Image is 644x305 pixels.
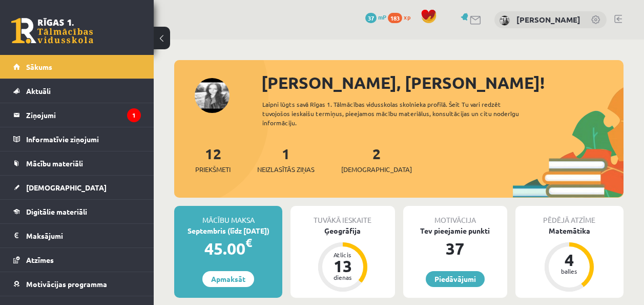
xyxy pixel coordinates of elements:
a: Informatīvie ziņojumi [13,127,141,151]
a: Piedāvājumi [426,271,485,287]
div: 45.00 [174,236,282,261]
span: Motivācijas programma [26,279,107,289]
a: Sākums [13,55,141,79]
div: Pēdējā atzīme [515,206,624,225]
a: Apmaksāt [202,271,254,287]
div: Atlicis [327,252,358,258]
a: Matemātika 4 balles [515,225,624,293]
a: 1Neizlasītās ziņas [257,144,315,175]
span: mP [378,13,386,21]
span: Mācību materiāli [26,159,83,168]
div: Ģeogrāfija [290,225,394,236]
legend: Informatīvie ziņojumi [26,127,141,151]
span: Priekšmeti [195,164,231,175]
div: Tuvākā ieskaite [290,206,394,225]
a: [PERSON_NAME] [516,14,580,25]
span: 183 [388,13,402,23]
a: Digitālie materiāli [13,200,141,223]
a: 37 mP [365,13,386,21]
div: Septembris (līdz [DATE]) [174,225,282,236]
span: € [245,235,252,250]
span: Neizlasītās ziņas [257,164,315,175]
img: Laura Kristiana Kauliņa [500,15,510,26]
a: Ziņojumi1 [13,103,141,127]
span: Aktuāli [26,86,51,96]
div: Mācību maksa [174,206,282,225]
span: [DEMOGRAPHIC_DATA] [26,183,107,192]
div: Laipni lūgts savā Rīgas 1. Tālmācības vidusskolas skolnieka profilā. Šeit Tu vari redzēt tuvojošo... [262,100,532,127]
a: Mācību materiāli [13,151,141,175]
div: [PERSON_NAME], [PERSON_NAME]! [261,70,624,95]
div: 4 [554,252,585,268]
div: 13 [327,258,358,274]
span: xp [404,13,410,21]
a: Atzīmes [13,248,141,272]
legend: Maksājumi [26,224,141,247]
span: Sākums [26,62,52,71]
a: 2[DEMOGRAPHIC_DATA] [341,144,412,175]
a: 12Priekšmeti [195,144,231,175]
div: Matemātika [515,225,624,236]
span: Digitālie materiāli [26,207,87,216]
a: Motivācijas programma [13,272,141,296]
span: [DEMOGRAPHIC_DATA] [341,164,412,175]
a: Aktuāli [13,79,141,103]
a: Rīgas 1. Tālmācības vidusskola [11,18,93,44]
a: [DEMOGRAPHIC_DATA] [13,176,141,199]
a: Maksājumi [13,224,141,247]
a: 183 xp [388,13,416,21]
span: 37 [365,13,377,23]
div: Tev pieejamie punkti [403,225,507,236]
div: balles [554,268,585,274]
a: Ģeogrāfija Atlicis 13 dienas [290,225,394,293]
span: Atzīmes [26,255,54,264]
i: 1 [127,108,141,122]
div: 37 [403,236,507,261]
div: dienas [327,274,358,280]
div: Motivācija [403,206,507,225]
legend: Ziņojumi [26,103,141,127]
